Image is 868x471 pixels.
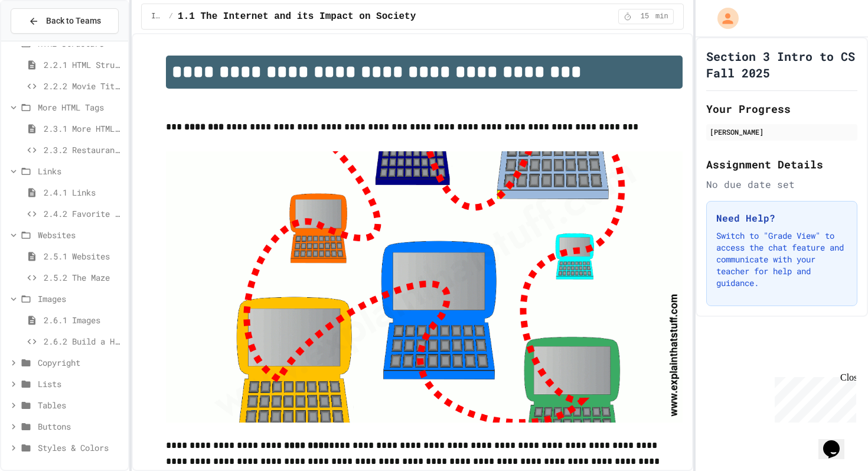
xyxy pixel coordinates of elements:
span: 2.6.2 Build a Homepage [44,335,123,347]
span: More HTML Tags [38,101,123,113]
span: Images [38,293,123,305]
div: No due date set [706,177,857,191]
h1: Section 3 Intro to CS Fall 2025 [706,48,857,81]
span: 2.3.2 Restaurant Menu [44,144,123,156]
span: 2.3.1 More HTML Tags [44,122,123,135]
span: Buttons [38,420,123,433]
span: min [655,12,668,21]
span: 1.1 The Internet and its Impact on Society [178,9,416,24]
span: 2.5.2 The Maze [44,271,123,284]
h3: Need Help? [716,211,847,225]
span: Websites [38,229,123,241]
div: My Account [705,5,742,32]
p: Switch to "Grade View" to access the chat feature and communicate with your teacher for help and ... [716,230,847,289]
span: 2.6.1 Images [44,314,123,326]
span: 2.5.1 Websites [44,250,123,262]
span: 2.4.2 Favorite Links [44,207,123,220]
span: Tables [38,399,123,411]
span: Copyright [38,356,123,369]
h2: Your Progress [706,100,857,117]
iframe: chat widget [818,424,856,459]
span: / [169,12,173,21]
span: Styles & Colors [38,441,123,454]
div: Chat with us now!Close [5,5,81,75]
div: [PERSON_NAME] [710,126,854,137]
iframe: chat widget [770,372,856,423]
span: 2.2.1 HTML Structure [44,59,123,71]
span: 2.4.1 Links [44,186,123,199]
button: Back to Teams [11,8,119,34]
span: Links [38,165,123,177]
span: Intro to the Web [151,12,164,21]
span: 15 [635,12,654,21]
span: Back to Teams [46,15,101,27]
h2: Assignment Details [706,156,857,173]
span: Lists [38,378,123,390]
span: 2.2.2 Movie Title [44,80,123,92]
